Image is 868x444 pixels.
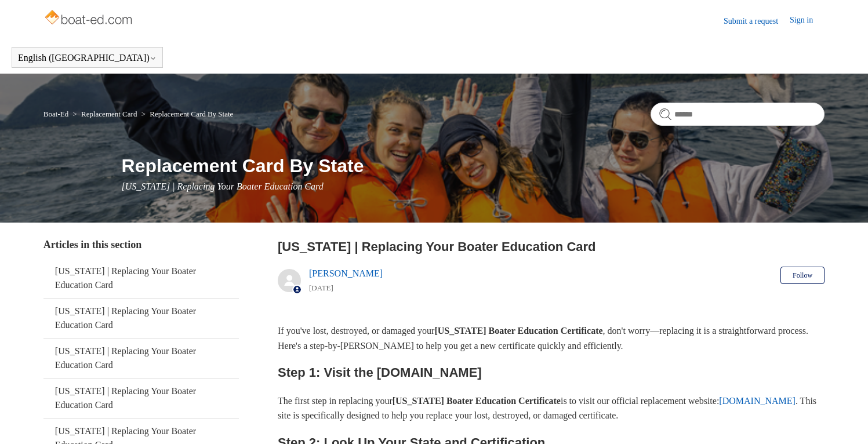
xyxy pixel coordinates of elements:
[278,237,825,256] h2: North Carolina | Replacing Your Boater Education Card
[393,396,561,406] strong: [US_STATE] Boater Education Certificate
[780,267,825,284] button: Follow Article
[122,152,825,180] h1: Replacement Card By State
[122,181,324,191] span: [US_STATE] | Replacing Your Boater Education Card
[150,110,233,118] a: Replacement Card By State
[278,362,825,383] h2: Step 1: Visit the [DOMAIN_NAME]
[18,53,157,63] button: English ([GEOGRAPHIC_DATA])
[651,103,825,126] input: Search
[43,339,239,378] a: [US_STATE] | Replacing Your Boater Education Card
[790,14,825,28] a: Sign in
[278,394,825,423] p: The first step in replacing your is to visit our official replacement website: . This site is spe...
[139,110,234,118] li: Replacement Card By State
[724,15,790,27] a: Submit a request
[43,110,68,118] a: Boat-Ed
[719,396,796,406] a: [DOMAIN_NAME]
[81,110,137,118] a: Replacement Card
[434,326,602,336] strong: [US_STATE] Boater Education Certificate
[43,379,239,418] a: [US_STATE] | Replacing Your Boater Education Card
[309,283,333,292] time: 05/22/2024, 11:39
[43,239,141,250] span: Articles in this section
[43,299,239,338] a: [US_STATE] | Replacing Your Boater Education Card
[43,7,136,30] img: Boat-Ed Help Center home page
[278,323,825,353] p: If you've lost, destroyed, or damaged your , don't worry—replacing it is a straightforward proces...
[43,259,239,298] a: [US_STATE] | Replacing Your Boater Education Card
[70,110,139,118] li: Replacement Card
[309,268,383,278] a: [PERSON_NAME]
[43,110,71,118] li: Boat-Ed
